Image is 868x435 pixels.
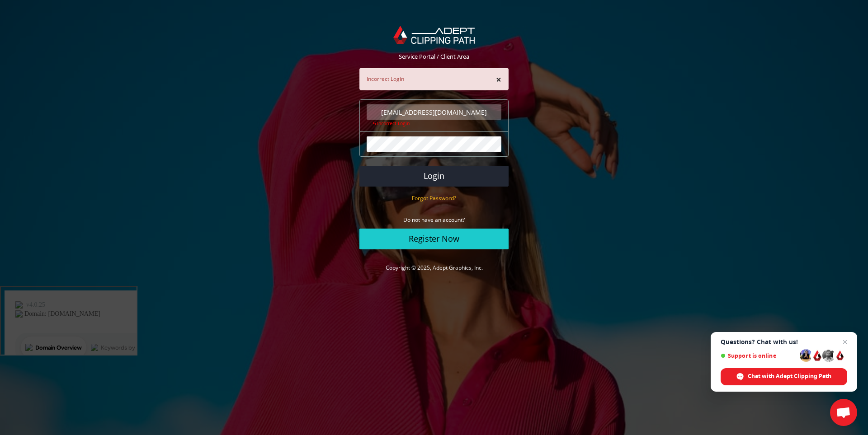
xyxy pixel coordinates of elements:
[367,104,501,120] input: Email Address
[24,23,99,31] div: Domain: [DOMAIN_NAME]
[359,68,509,90] div: Incorrect Login
[748,372,831,380] span: Chat with Adept Clipping Path
[14,14,22,22] img: logo_orange.svg
[14,23,22,31] img: website_grey.svg
[100,58,152,64] div: Keywords by Traffic
[359,229,509,249] a: Register Now
[721,352,797,359] span: Support is online
[25,14,44,22] div: v 4.0.25
[367,120,501,127] div: Incorrect Login
[34,58,81,64] div: Domain Overview
[24,57,32,64] img: tab_domain_overview_orange.svg
[90,57,97,64] img: tab_keywords_by_traffic_grey.svg
[386,264,483,271] a: Copyright © 2025, Adept Graphics, Inc.
[721,368,847,385] span: Chat with Adept Clipping Path
[412,194,456,202] a: Forgot Password?
[399,52,469,61] span: Service Portal / Client Area
[393,26,474,44] img: Adept Graphics
[830,399,857,426] a: Open chat
[721,338,847,346] span: Questions? Chat with us!
[496,75,501,84] button: ×
[403,216,465,224] small: Do not have an account?
[359,166,509,187] button: Login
